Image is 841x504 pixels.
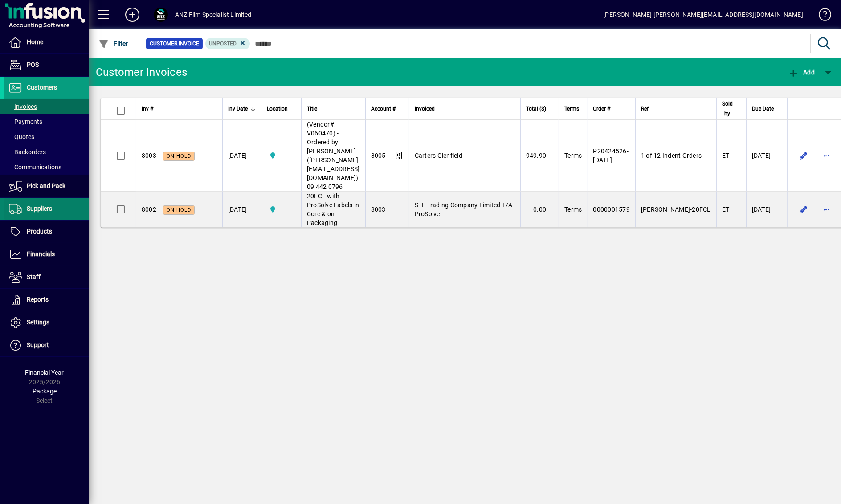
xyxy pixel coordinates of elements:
[641,206,711,213] span: [PERSON_NAME]-20FCL
[641,152,702,159] span: 1 of 12 Indent Orders
[150,39,199,48] span: Customer Invoice
[746,192,787,227] td: [DATE]
[142,104,153,114] span: Inv #
[415,152,462,159] span: Carters Glenfield
[526,104,546,114] span: Total ($)
[142,206,156,213] span: 8002
[786,64,817,80] button: Add
[641,104,649,114] span: Ref
[593,104,630,114] div: Order #
[788,69,815,76] span: Add
[205,38,250,49] mat-chip: Customer Invoice Status: Unposted
[722,206,730,213] span: ET
[603,8,803,22] div: [PERSON_NAME] [PERSON_NAME][EMAIL_ADDRESS][DOMAIN_NAME]
[27,182,65,189] span: Pick and Pack
[4,160,89,175] a: Communications
[722,99,741,119] div: Sold by
[25,369,64,376] span: Financial Year
[27,228,52,235] span: Products
[752,104,782,114] div: Due Date
[222,120,261,192] td: [DATE]
[4,175,89,197] a: Pick and Pack
[520,120,559,192] td: 949.90
[27,296,49,303] span: Reports
[267,104,296,114] div: Location
[4,266,89,288] a: Staff
[96,65,187,79] div: Customer Invoices
[142,152,156,159] span: 8003
[27,84,57,91] span: Customers
[4,311,89,334] a: Settings
[4,198,89,220] a: Suppliers
[371,104,404,114] div: Account #
[4,221,89,243] a: Products
[4,289,89,311] a: Reports
[267,104,288,114] span: Location
[167,153,191,159] span: On hold
[33,388,57,395] span: Package
[27,319,49,326] span: Settings
[98,40,128,47] span: Filter
[593,148,629,164] span: P20424526-[DATE]
[415,201,513,217] span: STL Trading Company Limited T/A ProSolve
[27,273,41,280] span: Staff
[564,104,579,114] span: Terms
[27,61,39,68] span: POS
[371,206,386,213] span: 8003
[175,8,252,22] div: ANZ Film Specialist Limited
[4,334,89,356] a: Support
[267,205,296,214] span: AKL Warehouse
[415,104,515,114] div: Invoiced
[27,38,43,45] span: Home
[307,121,360,190] span: (Vendor#: V060470) - Ordered by: [PERSON_NAME] ([PERSON_NAME][EMAIL_ADDRESS][DOMAIN_NAME]) 09 442...
[9,133,34,140] span: Quotes
[4,99,89,114] a: Invoices
[209,41,237,47] span: Unposted
[9,103,37,110] span: Invoices
[564,152,582,159] span: Terms
[796,148,811,163] button: Edit
[27,250,55,258] span: Financials
[222,192,261,227] td: [DATE]
[9,164,61,171] span: Communications
[307,193,359,226] span: 20FCL with ProSolve Labels in Core & on Packaging
[820,148,834,163] button: More options
[752,104,774,114] span: Due Date
[722,152,730,159] span: ET
[593,206,630,213] span: 0000001579
[4,129,89,144] a: Quotes
[564,206,582,213] span: Terms
[812,2,830,31] a: Knowledge Base
[820,202,834,217] button: More options
[142,104,195,114] div: Inv #
[746,120,787,192] td: [DATE]
[9,148,46,156] span: Backorders
[27,341,49,348] span: Support
[526,104,555,114] div: Total ($)
[371,104,396,114] span: Account #
[267,151,296,160] span: AKL Warehouse
[4,144,89,160] a: Backorders
[27,205,52,212] span: Suppliers
[147,7,175,23] button: Profile
[371,152,386,159] span: 8005
[228,104,248,114] span: Inv Date
[9,118,42,125] span: Payments
[415,104,435,114] span: Invoiced
[796,202,811,217] button: Edit
[4,243,89,266] a: Financials
[96,36,131,52] button: Filter
[307,104,360,114] div: Title
[167,207,191,213] span: On hold
[228,104,256,114] div: Inv Date
[4,31,89,53] a: Home
[722,99,733,119] span: Sold by
[520,192,559,227] td: 0.00
[4,54,89,76] a: POS
[118,7,147,23] button: Add
[307,104,317,114] span: Title
[641,104,711,114] div: Ref
[593,104,611,114] span: Order #
[4,114,89,129] a: Payments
